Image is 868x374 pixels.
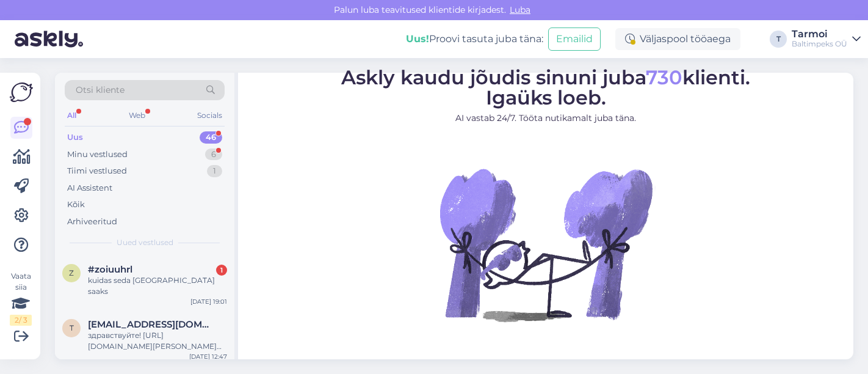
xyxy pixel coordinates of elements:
div: Tarmoi [792,29,847,39]
div: [DATE] 12:47 [189,352,227,361]
p: AI vastab 24/7. Tööta nutikamalt juba täna. [341,112,750,125]
div: Arhiveeritud [67,216,117,228]
div: 1 [216,265,227,276]
span: #zoiuuhrl [88,264,132,275]
div: All [65,108,79,123]
div: Web [126,108,148,123]
div: T [770,31,787,48]
div: [DATE] 19:01 [190,297,227,306]
div: Socials [195,108,225,123]
img: Askly Logo [10,82,33,102]
div: Kõik [67,199,85,211]
button: Emailid [548,28,601,51]
div: Minu vestlused [67,148,128,161]
span: Otsi kliente [76,84,125,97]
div: kuidas seda [GEOGRAPHIC_DATA] saaks [88,275,227,297]
div: Baltimpeks OÜ [792,39,847,49]
div: Proovi tasuta juba täna: [406,32,543,46]
img: No Chat active [436,134,656,354]
div: AI Assistent [67,182,112,194]
span: Luba [506,4,534,15]
span: Uued vestlused [117,237,173,248]
span: t [70,323,74,332]
b: Uus! [406,33,429,45]
div: 46 [200,131,222,144]
span: z [69,268,74,277]
div: Uus [67,131,83,144]
div: 2 / 3 [10,315,32,326]
div: 1 [207,165,222,177]
div: Väljaspool tööaega [615,28,740,50]
span: 730 [646,65,682,89]
span: Askly kaudu jõudis sinuni juba klienti. Igaüks loeb. [341,65,750,109]
a: TarmoiBaltimpeks OÜ [792,29,861,49]
div: 6 [205,148,222,161]
div: Tiimi vestlused [67,165,127,177]
div: Vaata siia [10,271,32,326]
span: timur.kozlov@gmail.com [88,319,215,330]
div: здравствуйте! [URL][DOMAIN_NAME][PERSON_NAME] Telli kohe [PERSON_NAME] [PERSON_NAME] juba [DATE] ... [88,330,227,352]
